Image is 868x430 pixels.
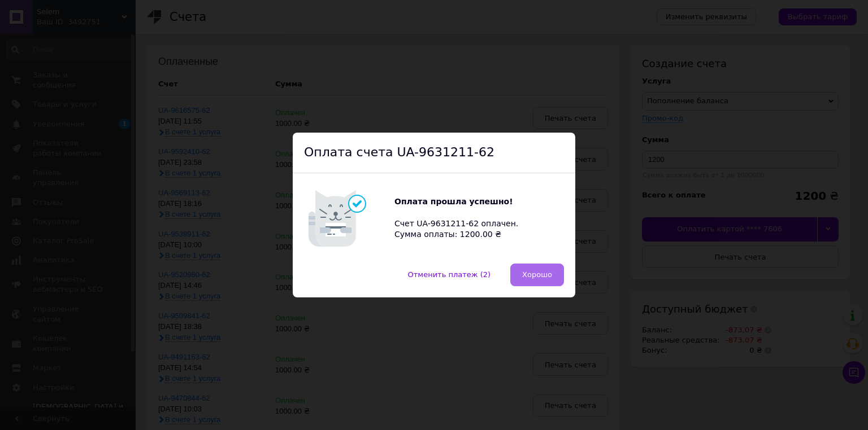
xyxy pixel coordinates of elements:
button: Хорошо [510,264,564,286]
span: Отменить платеж (2) [408,270,491,279]
button: Отменить платеж (2) [396,264,503,286]
span: Хорошо [522,270,552,279]
div: Счет UA-9631211-62 оплачен. Сумма оплаты: 1200.00 ₴ [394,196,530,240]
div: Оплата счета UA-9631211-62 [293,133,575,173]
img: Котик говорит: Оплата прошла успешно! [304,185,394,252]
b: Оплата прошла успешно! [394,197,513,206]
